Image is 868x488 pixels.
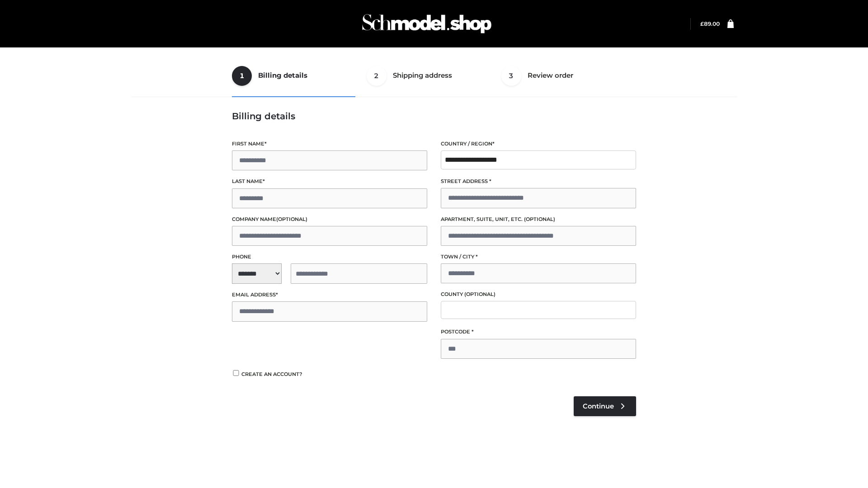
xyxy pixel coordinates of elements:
[241,371,302,377] span: Create an account?
[232,253,427,261] label: Phone
[464,291,495,297] span: (optional)
[524,216,555,222] span: (optional)
[232,140,427,148] label: First name
[441,253,636,261] label: Town / City
[359,6,495,42] img: Schmodel Admin 964
[441,140,636,148] label: Country / Region
[441,177,636,186] label: Street address
[232,111,636,122] h3: Billing details
[232,370,240,376] input: Create an account?
[574,396,636,416] a: Continue
[441,290,636,299] label: County
[232,177,427,186] label: Last name
[700,20,704,27] span: £
[700,20,720,27] bdi: 89.00
[232,291,427,299] label: Email address
[583,402,614,410] span: Continue
[441,215,636,224] label: Apartment, suite, unit, etc.
[700,20,720,27] a: £89.00
[441,328,636,336] label: Postcode
[232,215,427,224] label: Company name
[276,216,307,222] span: (optional)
